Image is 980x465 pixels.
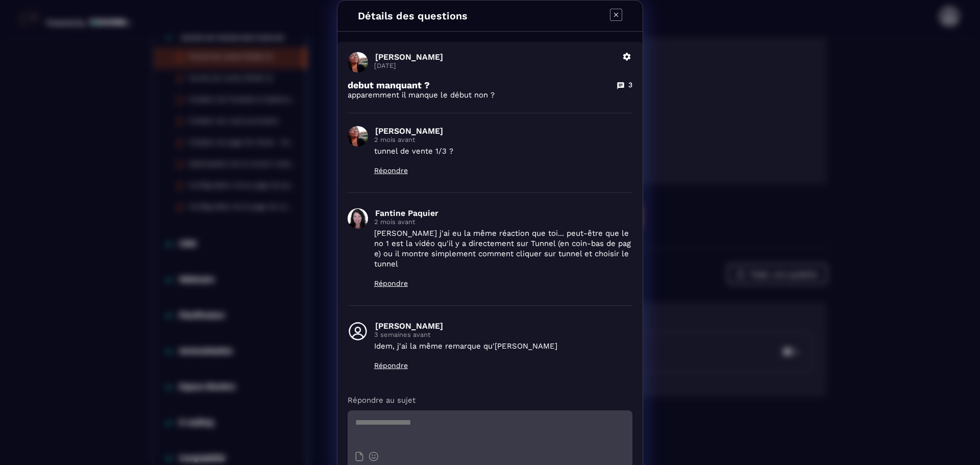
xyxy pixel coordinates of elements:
p: Répondre [374,279,632,287]
p: Répondre au sujet [348,395,632,405]
p: 2 mois avant [374,136,632,143]
p: debut manquant ? [348,80,430,90]
p: Idem, j'ai la même remarque qu'[PERSON_NAME] [374,341,632,351]
p: tunnel de vente 1/3 ? [374,146,632,156]
p: Répondre [374,361,632,370]
p: Fantine Paquier [375,208,632,218]
p: [PERSON_NAME] [375,321,632,331]
p: 3 semaines avant [374,331,632,338]
p: apparemment il manque le début non ? [348,90,632,100]
p: 3 [628,80,632,90]
p: Répondre [374,166,632,175]
p: 2 mois avant [374,218,632,226]
p: [PERSON_NAME] [375,126,632,136]
p: [DATE] [374,62,616,69]
h4: Détails des questions [358,10,468,22]
p: [PERSON_NAME] [375,52,616,62]
p: [PERSON_NAME] j'ai eu la même réaction que toi... peut-être que le no 1 est la vidéo qu'il y a di... [374,228,632,269]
